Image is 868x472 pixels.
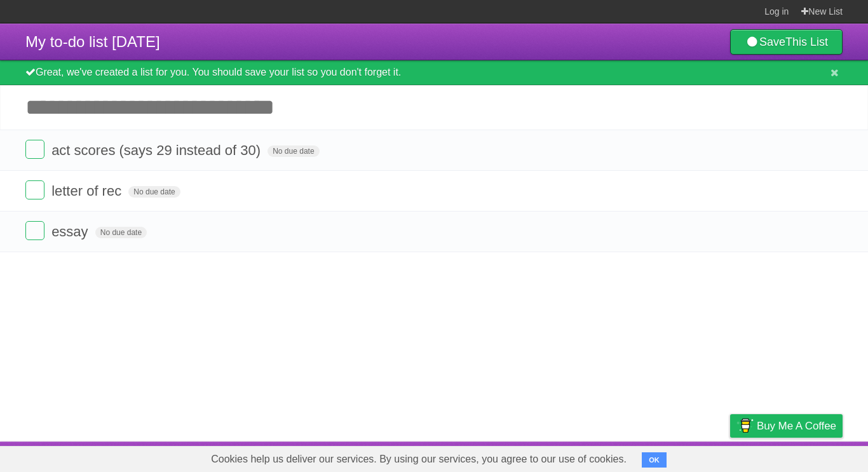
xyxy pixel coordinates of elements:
a: Privacy [714,445,747,469]
a: Suggest a feature [763,445,843,469]
a: Developers [603,445,654,469]
b: This List [785,36,828,48]
a: SaveThis List [730,29,843,55]
span: Buy me a coffee [757,415,836,437]
button: OK [642,452,667,468]
a: Buy me a coffee [730,414,843,438]
span: act scores (says 29 instead of 30) [51,142,264,158]
span: essay [51,224,91,239]
a: About [561,445,588,469]
span: No due date [95,227,147,238]
span: letter of rec [51,183,125,199]
span: My to-do list [DATE] [25,33,160,50]
a: Terms [670,445,698,469]
label: Done [25,140,44,159]
span: Cookies help us deliver our services. By using our services, you agree to our use of cookies. [198,447,639,472]
label: Done [25,180,44,199]
span: No due date [268,145,319,157]
label: Done [25,221,44,240]
img: Buy me a coffee [736,415,754,436]
span: No due date [128,186,180,198]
